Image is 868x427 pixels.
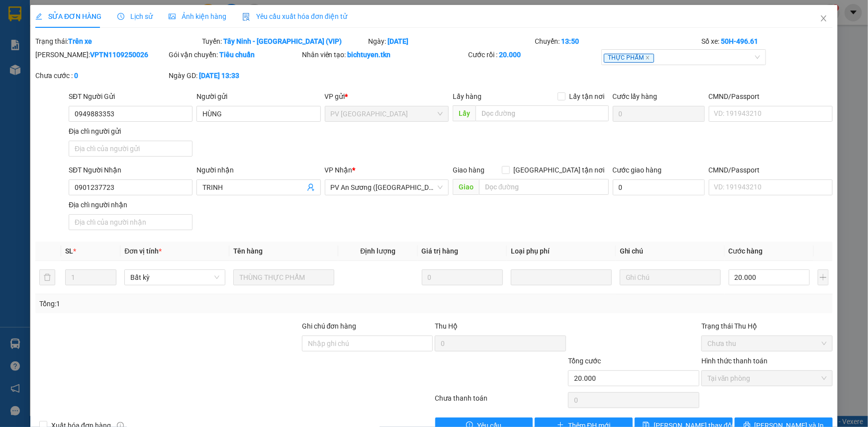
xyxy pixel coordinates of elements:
input: Địa chỉ của người gửi [69,141,193,157]
span: Định lượng [360,247,395,255]
span: clock-circle [117,13,124,20]
label: Hình thức thanh toán [701,357,768,365]
div: Tổng: 1 [39,298,335,309]
b: [DATE] [388,37,409,45]
button: Close [810,5,838,33]
div: CMND/Passport [709,165,833,175]
span: Giao hàng [453,166,484,174]
span: Giao [453,179,479,195]
input: Cước lấy hàng [613,106,705,122]
b: VPTN1109250026 [90,51,148,59]
b: 13:50 [561,37,579,45]
span: close [645,55,650,60]
input: Địa chỉ của người nhận [69,214,193,230]
span: PV An Sương (Hàng Hóa) [331,180,443,195]
b: Tiêu chuẩn [219,51,255,59]
span: Cước hàng [729,247,763,255]
b: [DATE] 13:33 [199,72,239,80]
label: Cước lấy hàng [613,92,658,100]
span: Lấy tận nơi [566,91,609,102]
span: VP Nhận [325,166,353,174]
div: Trạng thái Thu Hộ [701,321,833,332]
img: icon [242,13,250,21]
th: Ghi chú [616,242,725,261]
span: Ảnh kiện hàng [169,12,226,20]
input: Dọc đường [476,105,609,121]
div: Chuyến: [534,36,700,47]
th: Loại phụ phí [507,242,616,261]
div: Chưa thanh toán [434,393,568,410]
div: Người gửi [196,91,320,102]
span: Chưa thu [707,336,827,351]
span: THỰC PHẨM [604,54,654,63]
b: 20.000 [499,51,521,59]
b: 50H-496.61 [721,37,758,45]
span: Tổng cước [568,357,601,365]
div: [PERSON_NAME]: [35,49,167,60]
span: picture [169,13,176,20]
span: Bất kỳ [130,270,219,285]
div: Ngày GD: [169,70,300,81]
div: Người nhận [196,165,320,175]
span: Tại văn phòng [707,371,827,386]
div: Cước rồi : [468,49,599,60]
span: Lấy hàng [453,92,482,100]
span: close [820,14,828,22]
span: Lấy [453,105,476,121]
input: Ghi Chú [620,269,721,285]
span: user-add [307,183,315,191]
input: VD: Bàn, Ghế [233,269,334,285]
div: SĐT Người Gửi [69,91,193,102]
button: plus [818,269,829,285]
div: Nhân viên tạo: [302,49,467,60]
span: edit [35,13,42,20]
div: CMND/Passport [709,91,833,102]
div: Địa chỉ người nhận [69,199,193,210]
button: delete [39,269,55,285]
span: SỬA ĐƠN HÀNG [35,12,101,20]
b: Tây Ninh - [GEOGRAPHIC_DATA] (VIP) [223,37,342,45]
div: Số xe: [700,36,834,47]
input: Ghi chú đơn hàng [302,336,433,351]
span: PV Tây Ninh [331,106,443,121]
span: Yêu cầu xuất hóa đơn điện tử [242,12,347,20]
div: Địa chỉ người gửi [69,126,193,137]
span: Thu Hộ [435,322,458,330]
span: Tên hàng [233,247,263,255]
input: Dọc đường [479,179,609,195]
b: 0 [74,72,78,80]
span: Đơn vị tính [124,247,162,255]
label: Ghi chú đơn hàng [302,322,357,330]
div: SĐT Người Nhận [69,165,193,175]
div: Trạng thái: [34,36,201,47]
span: Giá trị hàng [422,247,459,255]
span: [GEOGRAPHIC_DATA] tận nơi [510,165,609,175]
span: SL [65,247,73,255]
input: Cước giao hàng [613,179,705,195]
div: VP gửi [325,91,449,102]
input: 0 [422,269,503,285]
label: Cước giao hàng [613,166,662,174]
b: bichtuyen.tkn [348,51,391,59]
div: Tuyến: [201,36,368,47]
b: Trên xe [68,37,92,45]
div: Gói vận chuyển: [169,49,300,60]
span: Lịch sử [117,12,153,20]
div: Chưa cước : [35,70,167,81]
div: Ngày: [368,36,534,47]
